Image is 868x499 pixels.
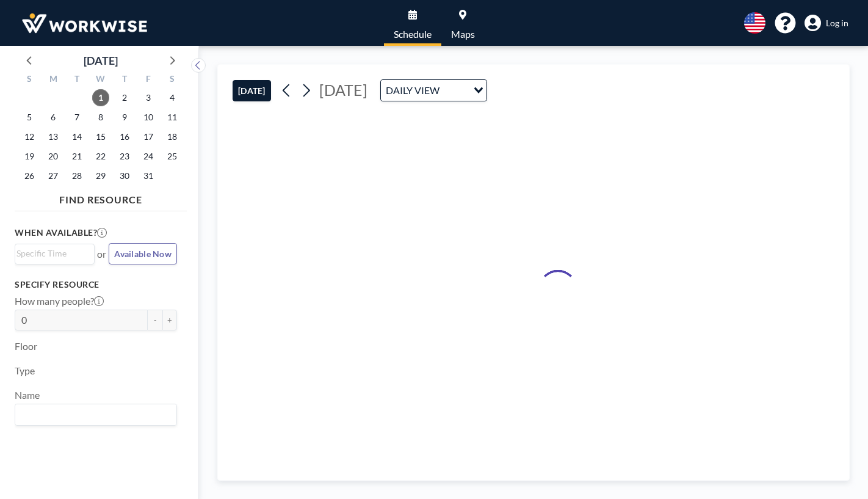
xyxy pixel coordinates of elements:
[89,72,113,88] div: W
[15,244,94,263] div: Search for option
[15,389,40,401] label: Name
[826,18,848,29] span: Log in
[21,109,38,126] span: Sunday, October 5, 2025
[15,279,177,290] h3: Specify resource
[15,404,176,425] div: Search for option
[109,243,177,264] button: Available Now
[68,109,85,126] span: Tuesday, October 7, 2025
[112,72,136,88] div: T
[16,247,87,260] input: Search for option
[140,109,157,126] span: Friday, October 10, 2025
[15,365,35,377] label: Type
[116,109,133,126] span: Thursday, October 9, 2025
[45,148,62,165] span: Monday, October 20, 2025
[164,148,181,165] span: Saturday, October 25, 2025
[160,72,184,88] div: S
[381,80,486,101] div: Search for option
[116,167,133,184] span: Thursday, October 30, 2025
[92,89,109,106] span: Wednesday, October 1, 2025
[140,167,157,184] span: Friday, October 31, 2025
[42,72,65,88] div: M
[233,80,271,101] button: [DATE]
[18,72,42,88] div: S
[164,89,181,106] span: Saturday, October 4, 2025
[116,128,133,145] span: Thursday, October 16, 2025
[394,29,432,39] span: Schedule
[92,109,109,126] span: Wednesday, October 8, 2025
[15,340,37,352] label: Floor
[21,148,38,165] span: Sunday, October 19, 2025
[21,128,38,145] span: Sunday, October 12, 2025
[68,148,85,165] span: Tuesday, October 21, 2025
[114,249,172,259] span: Available Now
[116,89,133,106] span: Thursday, October 2, 2025
[162,310,177,330] button: +
[15,295,104,307] label: How many people?
[443,82,466,98] input: Search for option
[451,29,475,39] span: Maps
[116,148,133,165] span: Thursday, October 23, 2025
[16,407,170,423] input: Search for option
[21,167,38,184] span: Sunday, October 26, 2025
[65,72,89,88] div: T
[84,52,118,69] div: [DATE]
[68,167,85,184] span: Tuesday, October 28, 2025
[15,189,187,206] h4: FIND RESOURCE
[148,310,162,330] button: -
[140,148,157,165] span: Friday, October 24, 2025
[164,109,181,126] span: Saturday, October 11, 2025
[92,148,109,165] span: Wednesday, October 22, 2025
[92,167,109,184] span: Wednesday, October 29, 2025
[319,81,367,99] span: [DATE]
[45,167,62,184] span: Monday, October 27, 2025
[140,89,157,106] span: Friday, October 3, 2025
[383,82,442,98] span: DAILY VIEW
[164,128,181,145] span: Saturday, October 18, 2025
[140,128,157,145] span: Friday, October 17, 2025
[45,128,62,145] span: Monday, October 13, 2025
[97,248,106,260] span: or
[136,72,160,88] div: F
[20,11,150,35] img: organization-logo
[68,128,85,145] span: Tuesday, October 14, 2025
[45,109,62,126] span: Monday, October 6, 2025
[805,15,848,32] a: Log in
[92,128,109,145] span: Wednesday, October 15, 2025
